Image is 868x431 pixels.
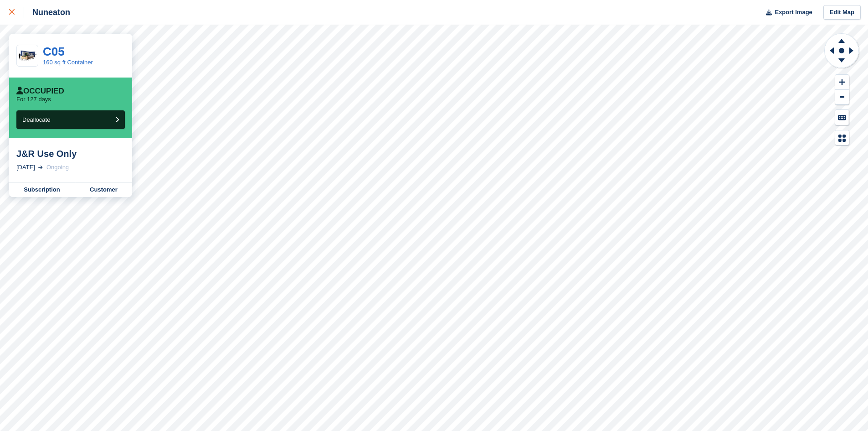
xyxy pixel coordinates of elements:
[835,75,849,90] button: Zoom In
[16,87,64,96] div: Occupied
[43,45,65,58] a: C05
[823,5,861,20] a: Edit Map
[775,8,812,17] span: Export Image
[17,48,38,64] img: 20-ft-container.jpg
[16,96,51,103] p: For 127 days
[22,116,50,123] span: Deallocate
[835,110,849,125] button: Keyboard Shortcuts
[835,130,849,145] button: Map Legend
[9,182,75,197] a: Subscription
[16,148,125,159] div: J&R Use Only
[75,182,132,197] a: Customer
[46,163,69,172] div: Ongoing
[835,90,849,105] button: Zoom Out
[16,110,125,129] button: Deallocate
[38,166,43,169] img: arrow-right-light-icn-cde0832a797a2874e46488d9cf13f60e5c3a73dbe684e267c42b8395dfbc2abf.svg
[16,163,35,172] div: [DATE]
[760,5,812,20] button: Export Image
[43,59,93,66] a: 160 sq ft Container
[24,7,70,18] div: Nuneaton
